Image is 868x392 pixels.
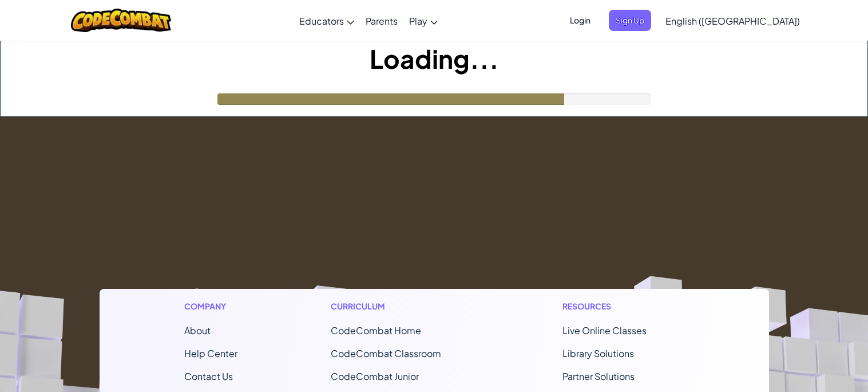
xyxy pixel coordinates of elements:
h1: Company [184,300,237,312]
a: Play [403,5,443,36]
a: Parents [360,5,403,36]
h1: Loading... [1,41,867,76]
span: Contact Us [184,370,233,382]
a: Help Center [184,347,237,359]
a: CodeCombat Classroom [331,347,441,359]
a: Library Solutions [562,347,634,359]
h1: Resources [562,300,684,312]
span: Play [409,15,427,27]
span: Educators [299,15,344,27]
a: CodeCombat Junior [331,370,419,382]
a: Live Online Classes [562,324,647,336]
img: CodeCombat logo [71,9,171,32]
a: Partner Solutions [562,370,635,382]
span: English ([GEOGRAPHIC_DATA]) [665,15,800,27]
a: English ([GEOGRAPHIC_DATA]) [660,5,806,36]
a: Educators [294,5,360,36]
span: CodeCombat Home [331,324,421,336]
button: Sign Up [609,10,651,31]
h1: Curriculum [331,300,469,312]
a: About [184,324,211,336]
button: Login [563,10,597,31]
